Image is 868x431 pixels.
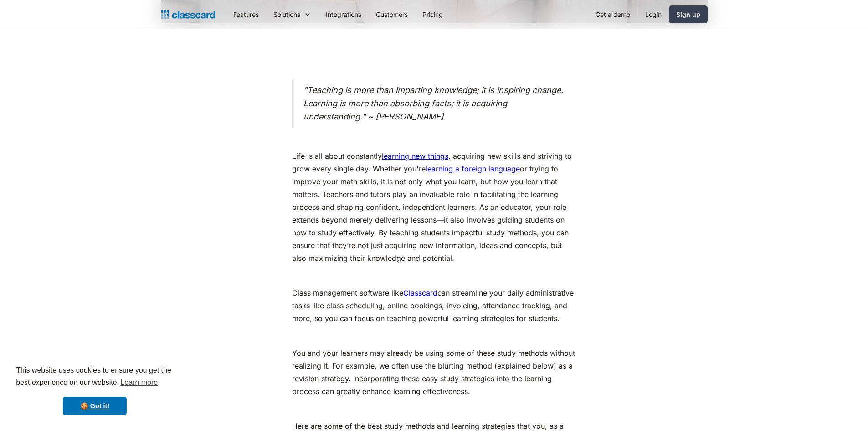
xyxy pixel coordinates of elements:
a: dismiss cookie message [63,397,127,415]
a: Integrations [318,4,369,25]
p: ‍ [292,132,576,145]
em: "Teaching is more than imparting knowledge; it is inspiring change. Learning is more than absorbi... [303,85,563,121]
p: ‍ [292,269,576,282]
a: Features [226,4,266,25]
a: learning new things [382,151,448,161]
a: Customers [369,4,415,25]
a: learning a foreign language [426,164,520,173]
p: ‍ [292,402,576,415]
p: You and your learners may already be using some of these study methods without realizing it. For ... [292,347,576,398]
a: Pricing [415,4,450,25]
div: Solutions [266,4,318,25]
div: cookieconsent [7,356,182,424]
div: Solutions [273,10,300,19]
a: Get a demo [588,4,637,25]
span: This website uses cookies to ensure you get the best experience on our website. [16,365,174,389]
p: ‍ [292,329,576,342]
a: home [161,8,215,21]
div: Sign up [676,10,700,19]
a: Sign up [669,5,708,23]
a: Classcard [403,288,437,297]
p: Class management software like can streamline your daily administrative tasks like class scheduli... [292,286,576,325]
p: Life is all about constantly , acquiring new skills and striving to grow every single day. Whethe... [292,150,576,265]
a: Login [638,4,669,25]
a: learn more about cookies [119,376,159,389]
